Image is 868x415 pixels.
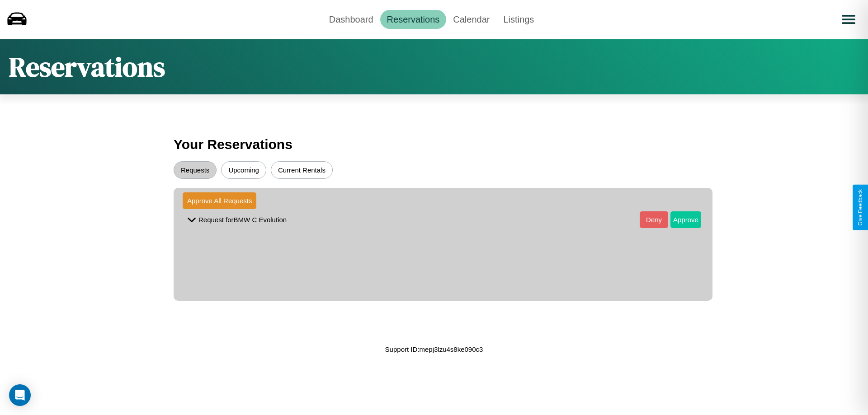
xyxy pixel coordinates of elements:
div: Give Feedback [857,189,863,226]
a: Reservations [380,10,447,29]
button: Approve [670,211,701,228]
button: Approve All Requests [183,192,256,209]
a: Calendar [446,10,496,29]
button: Deny [640,211,668,228]
a: Dashboard [322,10,380,29]
h3: Your Reservations [174,132,694,157]
button: Open menu [836,7,861,32]
p: Request for BMW C Evolution [198,214,287,226]
button: Current Rentals [271,161,333,179]
button: Upcoming [221,161,266,179]
button: Requests [174,161,217,179]
a: Listings [496,10,541,29]
p: Support ID: mepj3lzu4s8ke090c3 [385,343,483,355]
h1: Reservations [9,48,165,85]
div: Open Intercom Messenger [9,384,31,406]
